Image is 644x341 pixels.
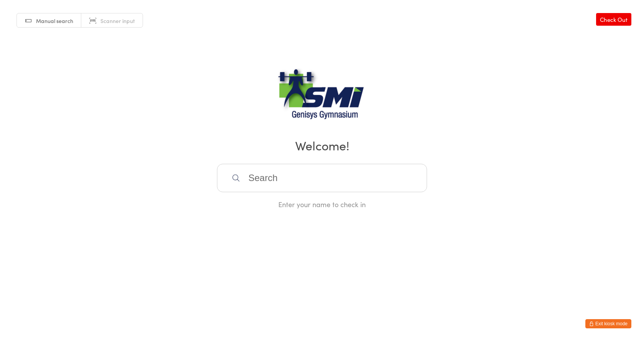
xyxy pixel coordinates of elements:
input: Search [217,164,427,192]
a: Check Out [596,13,631,26]
img: Genisys Gym [274,68,370,126]
button: Exit kiosk mode [585,319,631,328]
span: Scanner input [100,17,135,25]
span: Manual search [36,17,73,25]
div: Enter your name to check in [217,199,427,209]
h2: Welcome! [8,137,636,154]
